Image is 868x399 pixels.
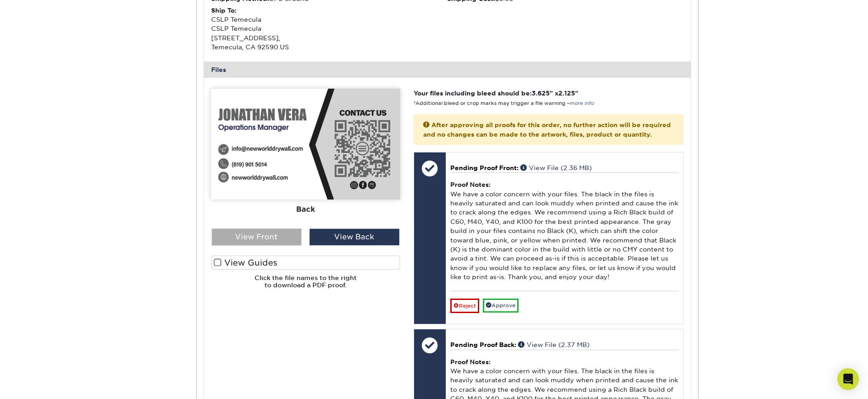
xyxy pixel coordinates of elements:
div: Files [204,62,691,78]
a: View File (2.36 MB) [520,164,592,171]
a: Approve [483,299,519,313]
label: View Guides [211,256,400,270]
strong: Your files including bleed should be: " x " [414,90,578,97]
div: Back [211,199,400,219]
div: CSLP Temecula CSLP Temecula [STREET_ADDRESS], Temecula, CA 92590 US [211,6,448,52]
a: more info [570,100,594,106]
h6: Click the file names to the right to download a PDF proof. [211,274,400,296]
strong: Proof Notes: [450,358,491,366]
strong: After approving all proofs for this order, no further action will be required and no changes can ... [423,121,671,138]
a: View File (2.37 MB) [518,341,590,348]
strong: Proof Notes: [450,181,491,188]
div: We have a color concern with your files. The black in the files is heavily saturated and can look... [450,172,679,291]
div: View Back [309,228,400,246]
span: Pending Proof Front: [450,164,519,171]
a: Reject [450,299,479,313]
small: *Additional bleed or crop marks may trigger a file warning – [414,100,594,106]
span: Pending Proof Back: [450,341,516,348]
div: Open Intercom Messenger [837,368,859,390]
span: 3.625 [532,90,550,97]
strong: Ship To: [211,7,236,14]
div: View Front [212,228,302,246]
span: 2.125 [558,90,575,97]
